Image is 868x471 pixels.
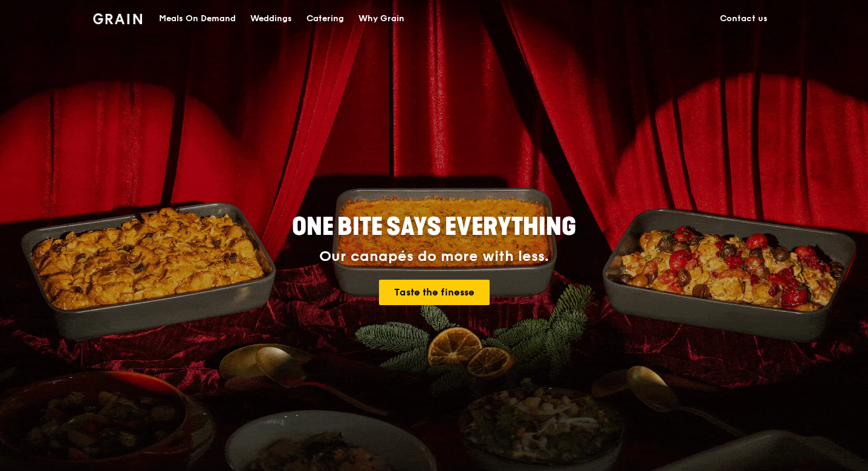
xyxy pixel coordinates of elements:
div: Meals On Demand [159,1,236,37]
a: Taste the finesse [379,280,490,305]
div: Our canapés do more with less. [216,248,652,265]
a: Catering [299,1,351,37]
div: Catering [306,1,344,37]
a: Why Grain [351,1,412,37]
a: Weddings [243,1,299,37]
img: Grain [93,13,142,24]
a: Contact us [713,1,775,37]
span: ONE BITE SAYS EVERYTHING [292,212,576,242]
div: Weddings [250,1,292,37]
div: Why Grain [358,1,404,37]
